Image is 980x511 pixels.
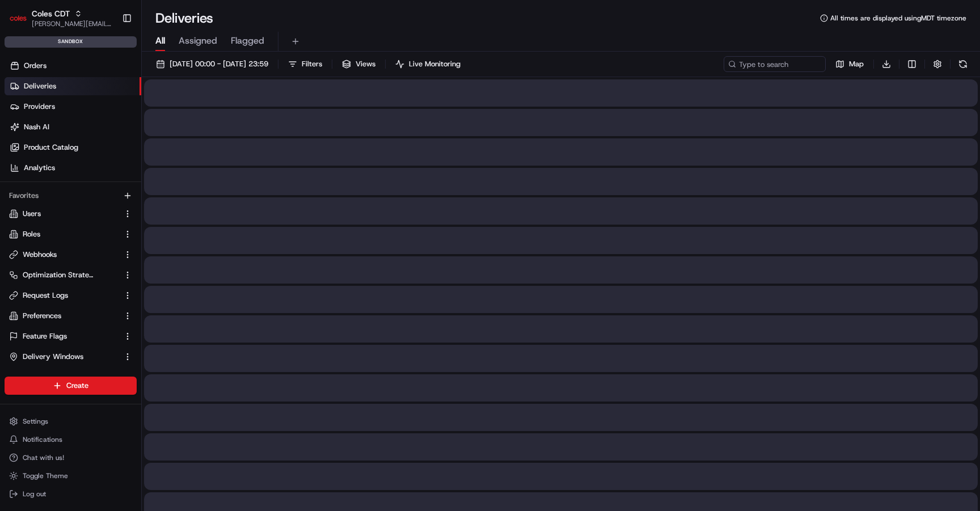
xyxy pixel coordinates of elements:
a: Users [9,209,119,219]
div: sandbox [5,36,137,48]
span: All [155,34,165,48]
button: [DATE] 00:00 - [DATE] 23:59 [151,56,273,72]
span: Filters [302,59,322,69]
span: Deliveries [24,81,56,91]
button: Chat with us! [5,450,137,466]
span: Settings [23,417,48,426]
span: Preferences [23,311,61,321]
span: Optimization Strategy [23,270,94,280]
span: [DATE] 00:00 - [DATE] 23:59 [170,59,268,69]
button: Roles [5,225,137,243]
a: Optimization Strategy [9,270,119,280]
button: Coles CDT [32,8,70,19]
img: Coles CDT [9,9,27,27]
a: Product Catalog [5,138,141,157]
button: Settings [5,413,137,429]
span: Notifications [23,435,62,444]
button: Log out [5,486,137,502]
a: Providers [5,98,141,116]
button: Users [5,205,137,223]
button: Live Monitoring [390,56,466,72]
span: Product Catalog [24,142,78,153]
a: Roles [9,229,119,239]
span: Request Logs [23,290,68,301]
button: Webhooks [5,246,137,264]
button: Notifications [5,432,137,447]
button: Filters [283,56,327,72]
a: Request Logs [9,290,119,301]
a: Nash AI [5,118,141,136]
a: Preferences [9,311,119,321]
h1: Deliveries [155,9,213,27]
a: Feature Flags [9,331,119,341]
span: Assigned [179,34,217,48]
a: Orders [5,57,141,75]
input: Type to search [724,56,826,72]
a: Analytics [5,159,141,177]
span: Nash AI [24,122,49,132]
button: Views [337,56,381,72]
button: Request Logs [5,286,137,305]
div: Favorites [5,187,137,205]
span: All times are displayed using MDT timezone [830,14,966,23]
span: Create [66,381,88,391]
span: Log out [23,489,46,499]
span: Delivery Windows [23,352,83,362]
span: Orders [24,61,47,71]
span: Users [23,209,41,219]
button: [PERSON_NAME][EMAIL_ADDRESS][DOMAIN_NAME] [32,19,113,28]
a: Deliveries [5,77,141,95]
a: Delivery Windows [9,352,119,362]
span: Toggle Theme [23,471,68,480]
button: Delivery Windows [5,348,137,366]
span: Webhooks [23,250,57,260]
span: Chat with us! [23,453,64,462]
span: Providers [24,102,55,112]
a: Webhooks [9,250,119,260]
button: Refresh [955,56,971,72]
button: Map [830,56,869,72]
span: Live Monitoring [409,59,461,69]
button: Feature Flags [5,327,137,345]
button: Coles CDTColes CDT[PERSON_NAME][EMAIL_ADDRESS][DOMAIN_NAME] [5,5,117,32]
span: Analytics [24,163,55,173]
span: Roles [23,229,40,239]
span: Views [356,59,375,69]
span: Map [849,59,864,69]
button: Create [5,377,137,395]
button: Preferences [5,307,137,325]
button: Toggle Theme [5,468,137,484]
button: Optimization Strategy [5,266,137,284]
span: Flagged [231,34,264,48]
span: Feature Flags [23,331,67,341]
